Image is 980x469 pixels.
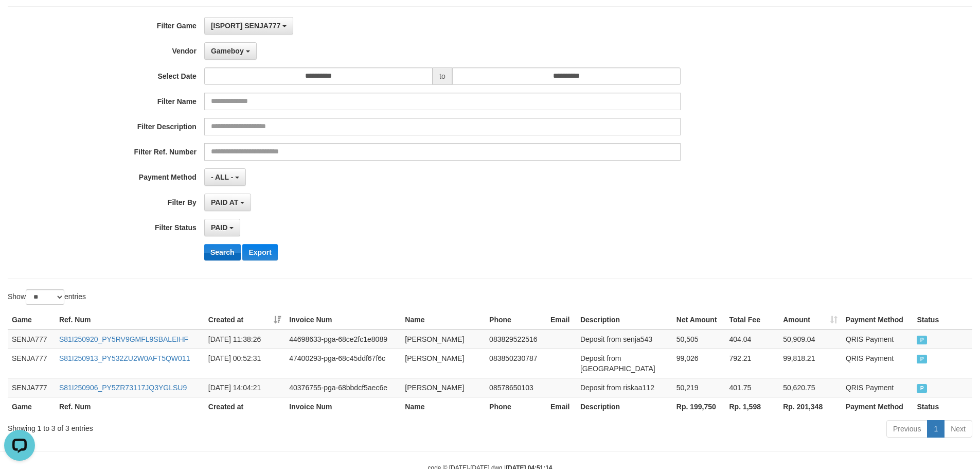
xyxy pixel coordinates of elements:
[8,329,55,349] td: SENJA777
[211,173,234,181] span: - ALL -
[725,310,779,329] th: Total Fee
[8,419,401,433] div: Showing 1 to 3 of 3 entries
[917,355,927,363] span: PAID
[842,397,913,416] th: Payment Method
[672,378,725,397] td: 50,219
[546,310,576,329] th: Email
[59,335,188,343] a: S81I250920_PY5RV9GMFL9SBALEIHF
[842,378,913,397] td: QRIS Payment
[725,349,779,378] td: 792.21
[204,194,251,211] button: PAID AT
[204,329,285,349] td: [DATE] 11:38:26
[485,378,546,397] td: 08578650103
[725,378,779,397] td: 401.75
[779,349,842,378] td: 99,818.21
[8,397,55,416] th: Game
[485,397,546,416] th: Phone
[576,378,672,397] td: Deposit from riskaa112
[913,397,972,416] th: Status
[576,310,672,329] th: Description
[204,349,285,378] td: [DATE] 00:52:31
[8,349,55,378] td: SENJA777
[285,310,401,329] th: Invoice Num
[672,349,725,378] td: 99,026
[26,289,64,305] select: Showentries
[576,349,672,378] td: Deposit from [GEOGRAPHIC_DATA]
[576,397,672,416] th: Description
[546,397,576,416] th: Email
[779,310,842,329] th: Amount: activate to sort column ascending
[842,310,913,329] th: Payment Method
[401,397,485,416] th: Name
[204,244,241,260] button: Search
[55,397,204,416] th: Ref. Num
[204,310,285,329] th: Created at: activate to sort column ascending
[59,384,187,392] a: S81I250906_PY5ZR73117JQ3YGLSU9
[576,329,672,349] td: Deposit from senja543
[944,420,972,438] a: Next
[204,378,285,397] td: [DATE] 14:04:21
[917,384,927,393] span: PAID
[204,17,293,34] button: [ISPORT] SENJA777
[211,47,244,55] span: Gameboy
[8,310,55,329] th: Game
[401,378,485,397] td: [PERSON_NAME]
[842,329,913,349] td: QRIS Payment
[779,329,842,349] td: 50,909.04
[401,310,485,329] th: Name
[8,289,86,305] label: Show entries
[285,397,401,416] th: Invoice Num
[725,397,779,416] th: Rp. 1,598
[842,349,913,378] td: QRIS Payment
[211,198,238,206] span: PAID AT
[485,349,546,378] td: 083850230787
[886,420,928,438] a: Previous
[55,310,204,329] th: Ref. Num
[433,67,452,85] span: to
[242,244,277,260] button: Export
[285,329,401,349] td: 44698633-pga-68ce2fc1e8089
[401,349,485,378] td: [PERSON_NAME]
[725,329,779,349] td: 404.04
[285,378,401,397] td: 40376755-pga-68bbdcf5aec6e
[485,310,546,329] th: Phone
[927,420,945,438] a: 1
[913,310,972,329] th: Status
[485,329,546,349] td: 083829522516
[672,329,725,349] td: 50,505
[204,42,257,60] button: Gameboy
[672,397,725,416] th: Rp. 199,750
[779,378,842,397] td: 50,620.75
[59,354,190,362] a: S81I250913_PY532ZU2W0AFT5QW011
[204,168,246,186] button: - ALL -
[204,397,285,416] th: Created at
[4,4,35,35] button: Open LiveChat chat widget
[204,219,240,236] button: PAID
[8,378,55,397] td: SENJA777
[211,223,227,232] span: PAID
[285,349,401,378] td: 47400293-pga-68c45ddf67f6c
[401,329,485,349] td: [PERSON_NAME]
[211,22,280,30] span: [ISPORT] SENJA777
[672,310,725,329] th: Net Amount
[917,336,927,344] span: PAID
[779,397,842,416] th: Rp. 201,348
